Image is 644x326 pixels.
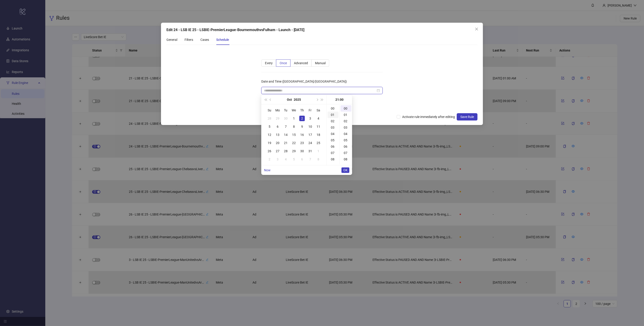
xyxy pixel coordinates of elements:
[265,114,274,123] td: 2025-09-28
[283,148,288,154] div: 28
[341,150,351,156] div: 07
[299,132,305,137] div: 16
[328,124,339,131] div: 03
[460,115,474,119] span: Save Rule
[274,139,282,147] td: 2025-10-20
[299,116,305,121] div: 2
[265,155,274,163] td: 2025-11-02
[308,132,313,137] div: 17
[328,118,339,124] div: 02
[329,95,350,104] div: 21:00
[315,95,320,104] button: Next month (PageDown)
[298,147,306,155] td: 2025-10-30
[267,116,272,121] div: 28
[267,132,272,137] div: 12
[314,123,322,131] td: 2025-10-11
[475,27,478,31] span: close
[275,116,280,121] div: 29
[316,157,321,162] div: 8
[275,124,280,129] div: 6
[343,168,348,172] span: OK
[267,124,272,129] div: 5
[306,131,314,139] td: 2025-10-17
[264,88,376,93] input: Date and Time (Europe/Gibraltar)
[261,78,350,85] label: Date and Time (Europe/Gibraltar)
[291,132,297,137] div: 15
[291,148,297,154] div: 29
[298,114,306,123] td: 2025-10-02
[473,25,480,33] button: Close
[315,61,326,65] span: Manual
[314,139,322,147] td: 2025-10-25
[290,123,298,131] td: 2025-10-08
[320,95,325,104] button: Next year (Control + right)
[282,106,290,114] th: Tu
[267,148,272,154] div: 26
[299,148,305,154] div: 30
[298,106,306,114] th: Th
[268,95,273,104] button: Previous month (PageUp)
[341,167,349,173] button: OK
[341,105,351,112] div: 00
[290,155,298,163] td: 2025-11-05
[298,155,306,163] td: 2025-11-06
[316,140,321,146] div: 25
[290,131,298,139] td: 2025-10-15
[265,106,274,114] th: Su
[291,157,297,162] div: 5
[328,156,339,162] div: 08
[294,61,308,65] span: Advanced
[341,156,351,162] div: 08
[275,148,280,154] div: 27
[283,140,288,146] div: 21
[316,124,321,129] div: 11
[291,124,297,129] div: 8
[280,61,287,65] span: Once
[263,95,268,104] button: Last year (Control + left)
[328,143,339,150] div: 06
[200,37,209,42] div: Cases
[283,124,288,129] div: 7
[298,131,306,139] td: 2025-10-16
[185,37,193,42] div: Filters
[283,157,288,162] div: 4
[328,112,339,118] div: 01
[299,140,305,146] div: 23
[267,140,272,146] div: 19
[316,132,321,137] div: 18
[306,123,314,131] td: 2025-10-10
[341,112,351,118] div: 01
[328,131,339,137] div: 04
[314,106,322,114] th: Sa
[306,114,314,123] td: 2025-10-03
[299,157,305,162] div: 6
[166,27,478,33] div: Edit 24 - LSB IE 25 - LSBIE-PremierLeague-BournemouthvsFulham - Launch - [DATE]
[282,123,290,131] td: 2025-10-07
[274,147,282,155] td: 2025-10-27
[283,132,288,137] div: 14
[328,150,339,156] div: 07
[282,147,290,155] td: 2025-10-28
[291,140,297,146] div: 22
[275,157,280,162] div: 3
[341,131,351,137] div: 04
[298,139,306,147] td: 2025-10-23
[290,139,298,147] td: 2025-10-22
[166,37,177,42] div: General
[265,131,274,139] td: 2025-10-12
[290,147,298,155] td: 2025-10-29
[457,113,478,120] button: Save Rule
[274,155,282,163] td: 2025-11-03
[290,114,298,123] td: 2025-10-01
[341,124,351,131] div: 03
[306,147,314,155] td: 2025-10-31
[291,116,297,121] div: 1
[314,114,322,123] td: 2025-10-04
[400,114,457,119] span: Activate rule immediately after editing
[282,155,290,163] td: 2025-11-04
[341,162,351,169] div: 09
[275,140,280,146] div: 20
[328,105,339,112] div: 00
[308,140,313,146] div: 24
[308,124,313,129] div: 10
